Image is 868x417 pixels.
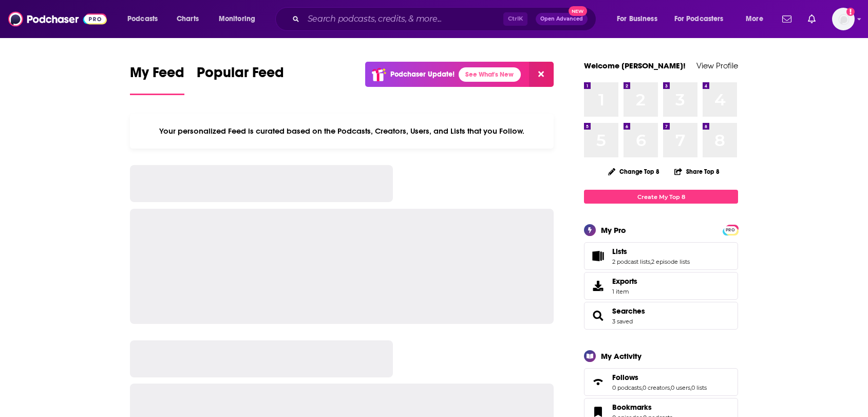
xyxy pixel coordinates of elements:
a: See What's New [459,67,521,82]
div: Search podcasts, credits, & more... [285,7,606,31]
button: open menu [212,11,269,27]
span: Logged in as nbaderrubenstein [832,8,855,30]
a: View Profile [696,61,738,70]
span: More [746,12,763,26]
a: Create My Top 8 [584,190,738,204]
button: Share Top 8 [674,161,720,182]
span: For Business [617,12,657,26]
div: My Pro [601,225,626,235]
a: Lists [588,249,608,263]
span: Charts [177,12,199,26]
button: open menu [668,11,739,27]
div: My Activity [601,351,641,361]
span: , [670,384,671,391]
a: Show notifications dropdown [778,10,796,28]
span: Ctrl K [503,12,527,26]
a: 0 lists [691,384,707,391]
div: Your personalized Feed is curated based on the Podcasts, Creators, Users, and Lists that you Follow. [130,114,554,149]
a: Welcome [PERSON_NAME]! [584,61,686,70]
a: PRO [724,226,737,233]
span: Popular Feed [197,64,284,87]
img: Podchaser - Follow, Share and Rate Podcasts [8,9,107,29]
a: Follows [588,375,608,389]
a: Follows [612,373,707,382]
button: Change Top 8 [602,165,666,178]
a: 0 podcasts [612,384,641,391]
span: For Podcasters [674,12,724,26]
a: Bookmarks [612,403,672,412]
a: Searches [588,309,608,323]
span: Lists [584,242,738,270]
span: , [650,258,651,265]
span: Open Advanced [540,16,583,22]
span: Bookmarks [612,403,652,412]
a: 3 saved [612,318,633,325]
img: User Profile [832,8,855,30]
p: Podchaser Update! [390,70,455,79]
span: Exports [588,279,608,293]
span: Lists [612,247,627,256]
a: 0 creators [643,384,670,391]
span: Exports [612,277,637,286]
a: Exports [584,272,738,300]
span: My Feed [130,64,184,87]
button: open menu [120,11,171,27]
svg: Add a profile image [846,8,855,16]
button: Show profile menu [832,8,855,30]
span: , [690,384,691,391]
span: Follows [584,368,738,396]
a: Popular Feed [197,64,284,95]
button: open menu [739,11,776,27]
a: 2 podcast lists [612,258,650,265]
span: Podcasts [127,12,158,26]
span: Follows [612,373,638,382]
span: Searches [584,302,738,330]
span: , [641,384,643,391]
a: Lists [612,247,690,256]
a: Searches [612,306,645,316]
a: Show notifications dropdown [804,10,820,28]
a: 2 episode lists [651,258,690,265]
a: 0 users [671,384,690,391]
button: open menu [610,11,670,27]
span: New [569,6,587,16]
input: Search podcasts, credits, & more... [304,11,503,27]
button: Open AdvancedNew [536,13,588,25]
span: Monitoring [219,12,255,26]
span: 1 item [612,288,637,295]
a: My Feed [130,64,184,95]
a: Charts [170,11,205,27]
